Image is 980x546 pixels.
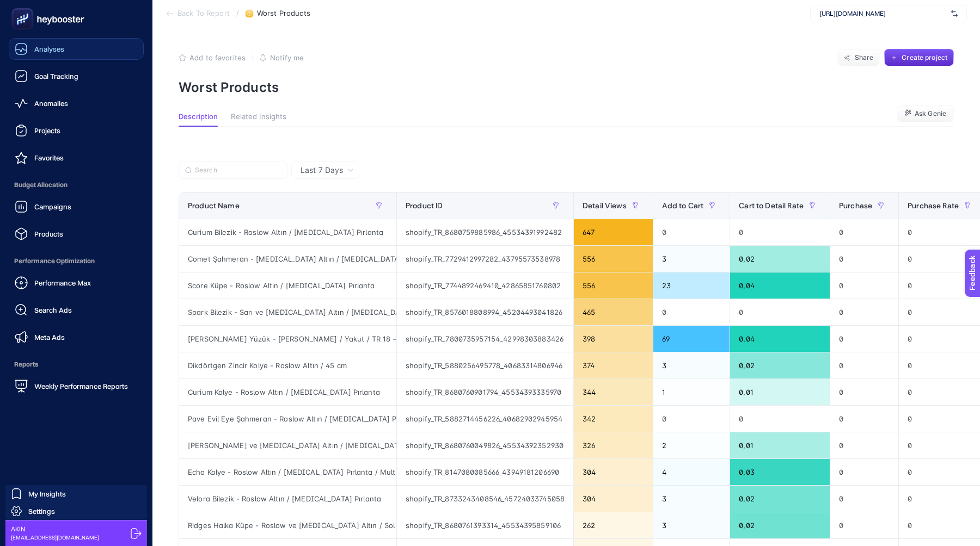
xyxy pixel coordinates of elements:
[9,147,144,169] a: Favorites
[34,382,128,390] span: Weekly Performance Reports
[830,432,898,458] div: 0
[951,8,958,19] img: svg%3e
[583,201,627,210] span: Detail Views
[34,45,64,53] span: Analyses
[5,485,147,502] a: My Insights
[189,53,246,62] span: Add to favorites
[653,299,730,325] div: 0
[730,272,830,299] div: 0,04
[653,459,730,485] div: 4
[839,201,872,210] span: Purchase
[574,459,653,485] div: 304
[819,9,947,18] span: [URL][DOMAIN_NAME]
[830,272,898,299] div: 0
[739,201,804,210] span: Cart to Detail Rate
[574,272,653,299] div: 556
[9,375,144,397] a: Weekly Performance Reports
[231,113,286,121] span: Related Insights
[915,109,946,118] span: Ask Genie
[34,306,72,314] span: Search Ads
[179,113,218,127] button: Description
[9,92,144,114] a: Anomalies
[897,105,954,122] button: Ask Genie
[830,486,898,512] div: 0
[179,459,396,485] div: Echo Kolye - Roslow Altın / [MEDICAL_DATA] Pırlanta / Multicolor Turmalin
[397,459,573,485] div: shopify_TR_8147080085666_43949181206690
[855,53,874,62] span: Share
[730,459,830,485] div: 0,03
[730,299,830,325] div: 0
[9,38,144,60] a: Analyses
[179,299,396,325] div: Spark Bilezik - Sarı ve [MEDICAL_DATA] Altın / [MEDICAL_DATA] Pırlanta
[11,533,99,542] span: [EMAIL_ADDRESS][DOMAIN_NAME]
[574,219,653,245] div: 647
[34,202,71,211] span: Campaigns
[301,165,343,176] span: Last 7 Days
[908,201,959,210] span: Purchase Rate
[653,512,730,538] div: 3
[730,326,830,352] div: 0,04
[653,352,730,379] div: 3
[34,278,91,287] span: Performance Max
[662,201,704,210] span: Add to Cart
[884,49,954,66] button: Create project
[830,512,898,538] div: 0
[397,246,573,272] div: shopify_TR_7729412997282_43795573538978
[730,379,830,405] div: 0,01
[34,72,78,80] span: Goal Tracking
[179,326,396,352] div: [PERSON_NAME] Yüzük - [PERSON_NAME] / Yakut / TR 18 – EU 58 – US 8.25
[9,272,144,294] a: Performance Max
[830,326,898,352] div: 0
[730,352,830,379] div: 0,02
[34,333,65,342] span: Meta Ads
[34,229,63,238] span: Products
[837,49,880,66] button: Share
[397,406,573,432] div: shopify_TR_5882714456226_40682902945954
[179,512,396,538] div: Ridges Halka Küpe - Roslow ve [MEDICAL_DATA] Altın / Sol
[9,250,144,272] span: Performance Optimization
[9,353,144,375] span: Reports
[397,352,573,379] div: shopify_TR_5880256495778_40683314806946
[830,352,898,379] div: 0
[653,379,730,405] div: 1
[34,99,68,108] span: Anomalies
[574,326,653,352] div: 398
[730,219,830,245] div: 0
[574,406,653,432] div: 342
[397,326,573,352] div: shopify_TR_7800735957154_42998303883426
[9,196,144,218] a: Campaigns
[28,507,55,516] span: Settings
[397,432,573,458] div: shopify_TR_8680760049826_45534392352930
[397,299,573,325] div: shopify_TR_8576018808994_45204493041826
[730,406,830,432] div: 0
[179,53,246,62] button: Add to favorites
[653,326,730,352] div: 69
[574,486,653,512] div: 304
[574,299,653,325] div: 465
[730,246,830,272] div: 0,02
[653,432,730,458] div: 2
[574,512,653,538] div: 262
[902,53,947,62] span: Create project
[34,153,64,162] span: Favorites
[9,223,144,245] a: Products
[9,299,144,321] a: Search Ads
[397,486,573,512] div: shopify_TR_8733243408546_45724033745058
[397,219,573,245] div: shopify_TR_8680759885986_45534391992482
[9,326,144,348] a: Meta Ads
[259,53,304,62] button: Notify me
[231,113,286,127] button: Related Insights
[270,53,304,62] span: Notify me
[7,3,41,12] span: Feedback
[179,486,396,512] div: Velora Bilezik - Roslow Altın / [MEDICAL_DATA] Pırlanta
[830,219,898,245] div: 0
[830,406,898,432] div: 0
[397,379,573,405] div: shopify_TR_8680760901794_45534393335970
[830,459,898,485] div: 0
[34,126,60,135] span: Projects
[179,352,396,379] div: Dikdörtgen Zincir Kolye - Roslow Altın / 45 cm
[653,406,730,432] div: 0
[179,379,396,405] div: Curium Kolye - Roslow Altın / [MEDICAL_DATA] Pırlanta
[574,379,653,405] div: 344
[11,525,99,533] span: AKIN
